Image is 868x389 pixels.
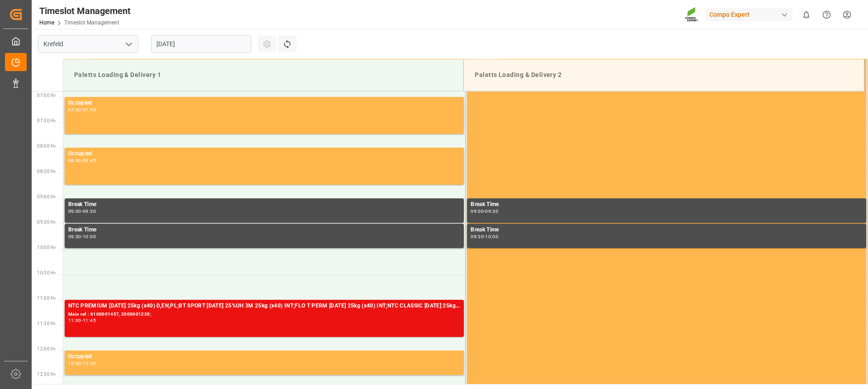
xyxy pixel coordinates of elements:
[83,235,96,239] div: 10:00
[484,235,485,239] div: -
[37,245,56,250] span: 10:00 Hr
[37,169,56,174] span: 08:30 Hr
[68,226,460,235] div: Break Time
[81,108,83,112] div: -
[68,352,460,361] div: Occupied
[816,5,837,25] button: Help Center
[685,7,699,23] img: Screenshot%202023-09-29%20at%2010.02.21.png_1712312052.png
[68,235,81,239] div: 09:30
[68,200,460,209] div: Break Time
[68,108,81,112] div: 07:00
[122,37,135,51] button: open menu
[706,8,793,21] div: Compo Expert
[38,35,138,53] input: Type to search/select
[83,108,96,112] div: 07:45
[484,209,485,213] div: -
[81,235,83,239] div: -
[68,209,81,213] div: 09:00
[706,6,796,23] button: Compo Expert
[68,99,460,108] div: Occupied
[83,158,96,163] div: 08:45
[37,346,56,351] span: 12:00 Hr
[37,296,56,301] span: 11:00 Hr
[68,318,81,322] div: 11:00
[68,361,81,365] div: 12:00
[81,361,83,365] div: -
[471,209,484,213] div: 09:00
[68,302,460,311] div: NTC PREMIUM [DATE] 25kg (x40) D,EN,PL;BT SPORT [DATE] 25%UH 3M 25kg (x40) INT;FLO T PERM [DATE] 2...
[471,235,484,239] div: 09:30
[471,67,857,83] div: Paletts Loading & Delivery 2
[485,235,498,239] div: 10:00
[37,118,56,123] span: 07:30 Hr
[37,144,56,149] span: 08:00 Hr
[68,149,460,158] div: Occupied
[37,194,56,199] span: 09:00 Hr
[68,158,81,163] div: 08:00
[796,5,816,25] button: show 0 new notifications
[39,4,131,18] div: Timeslot Management
[37,372,56,377] span: 12:30 Hr
[39,19,54,26] a: Home
[37,321,56,326] span: 11:30 Hr
[81,318,83,322] div: -
[151,35,251,53] input: DD.MM.YYYY
[471,200,863,209] div: Break Time
[81,209,83,213] div: -
[37,270,56,275] span: 10:30 Hr
[485,209,498,213] div: 09:30
[83,361,96,365] div: 12:30
[71,67,456,83] div: Paletts Loading & Delivery 1
[68,311,460,318] div: Main ref : 6100001457, 2000001230;
[83,209,96,213] div: 09:30
[471,226,863,235] div: Break Time
[37,93,56,98] span: 07:00 Hr
[83,318,96,322] div: 11:45
[81,158,83,163] div: -
[37,220,56,225] span: 09:30 Hr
